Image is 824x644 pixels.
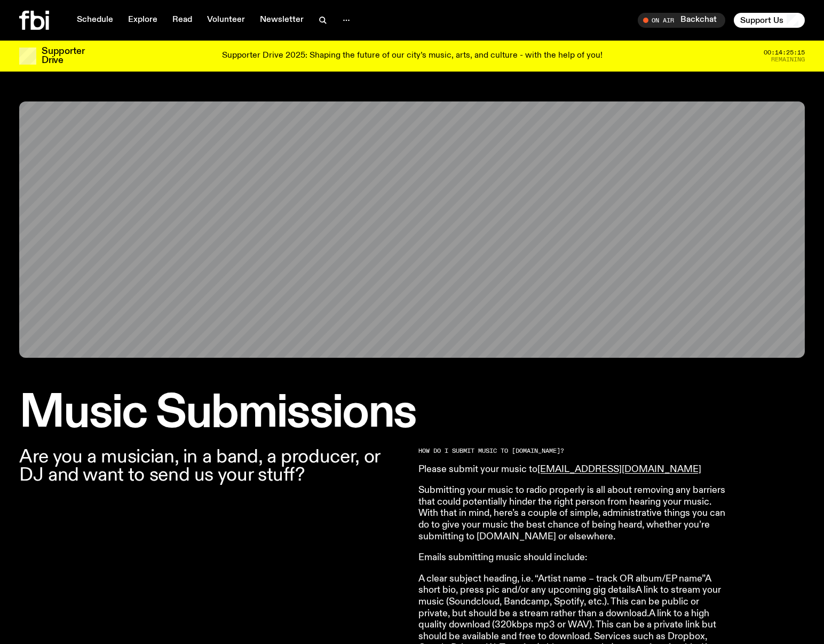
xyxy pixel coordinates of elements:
p: Please submit your music to [418,464,726,476]
a: Read [166,13,199,28]
a: Explore [122,13,164,28]
span: 00:14:25:15 [764,50,805,56]
p: Submitting your music to radio properly is all about removing any barriers that could potentially... [418,485,726,543]
a: Volunteer [201,13,251,28]
h3: Supporter Drive [42,47,84,65]
a: [EMAIL_ADDRESS][DOMAIN_NAME] [537,465,701,474]
span: Remaining [771,57,805,62]
button: Support Us [734,13,805,28]
p: Supporter Drive 2025: Shaping the future of our city’s music, arts, and culture - with the help o... [222,51,603,61]
a: Newsletter [253,13,310,28]
button: On AirBackchat [638,13,725,28]
a: Schedule [70,13,120,28]
p: Are you a musician, in a band, a producer, or DJ and want to send us your stuff? [19,448,406,484]
h2: HOW DO I SUBMIT MUSIC TO [DOMAIN_NAME]? [418,448,726,454]
h1: Music Submissions [19,392,805,435]
span: Support Us [740,15,783,25]
p: Emails submitting music should include: [418,552,726,564]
